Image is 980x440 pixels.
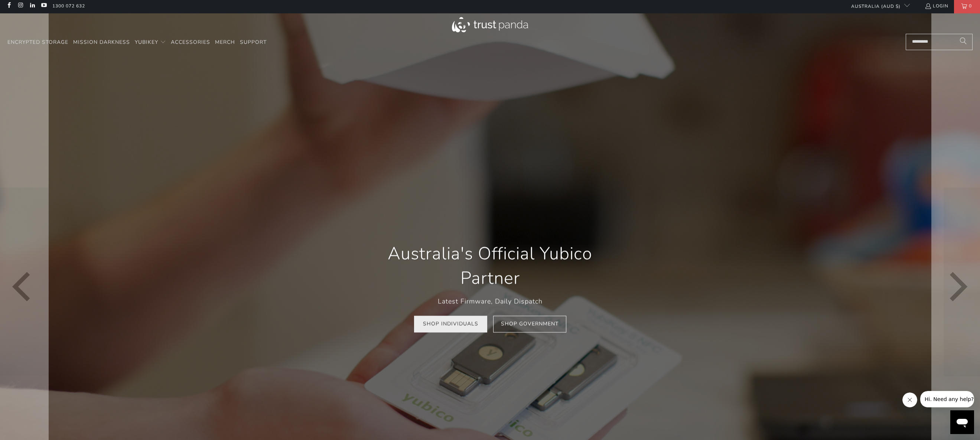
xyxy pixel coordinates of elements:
a: Encrypted Storage [7,34,68,51]
span: Accessories [171,39,210,46]
a: Login [925,2,948,10]
p: Latest Firmware, Daily Dispatch [368,296,613,307]
a: Trust Panda Australia on LinkedIn [29,3,35,9]
button: Search [954,34,973,50]
h1: Australia's Official Yubico Partner [368,241,613,290]
a: Shop Government [493,316,566,333]
a: Shop Individuals [414,316,487,333]
a: Trust Panda Australia on YouTube [40,3,47,9]
a: Support [240,34,267,51]
span: Merch [215,39,235,46]
a: Trust Panda Australia on Instagram [17,3,23,9]
a: Merch [215,34,235,51]
a: Mission Darkness [73,34,130,51]
a: Accessories [171,34,210,51]
span: Encrypted Storage [7,39,68,46]
span: Support [240,39,267,46]
span: Mission Darkness [73,39,130,46]
iframe: Message from company [920,391,974,407]
iframe: Close message [902,392,917,407]
summary: YubiKey [135,34,166,51]
a: 1300 072 632 [52,2,85,10]
iframe: Button to launch messaging window [950,410,974,434]
a: Trust Panda Australia on Facebook [6,3,12,9]
span: YubiKey [135,39,158,46]
nav: Translation missing: en.navigation.header.main_nav [7,34,267,51]
img: Trust Panda Australia [452,17,528,32]
input: Search... [906,34,973,50]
